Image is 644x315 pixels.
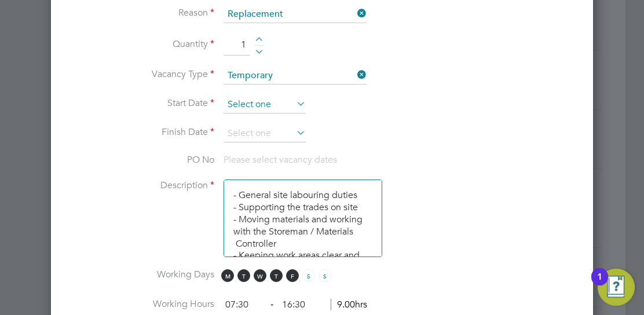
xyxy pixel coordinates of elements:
label: Description [69,180,214,192]
input: Select one [224,125,306,142]
span: S [319,269,331,282]
label: Reason [69,7,214,19]
span: T [270,269,283,282]
span: ‐ [268,299,276,310]
label: Working Hours [69,298,214,310]
label: Quantity [69,38,214,50]
span: Please select vacancy dates [224,154,337,166]
label: Start Date [69,97,214,109]
span: M [221,269,234,282]
span: F [286,269,299,282]
span: S [302,269,315,282]
span: 9.00hrs [331,299,367,310]
label: Finish Date [69,126,214,138]
span: W [254,269,266,282]
label: Vacancy Type [69,68,214,80]
span: T [237,269,250,282]
input: Select one [224,67,367,85]
input: Select one [224,96,306,113]
div: 1 [597,277,602,292]
label: PO No [69,154,214,166]
label: Working Days [69,269,214,281]
button: Open Resource Center, 1 new notification [598,269,635,306]
input: Select one [224,6,367,23]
